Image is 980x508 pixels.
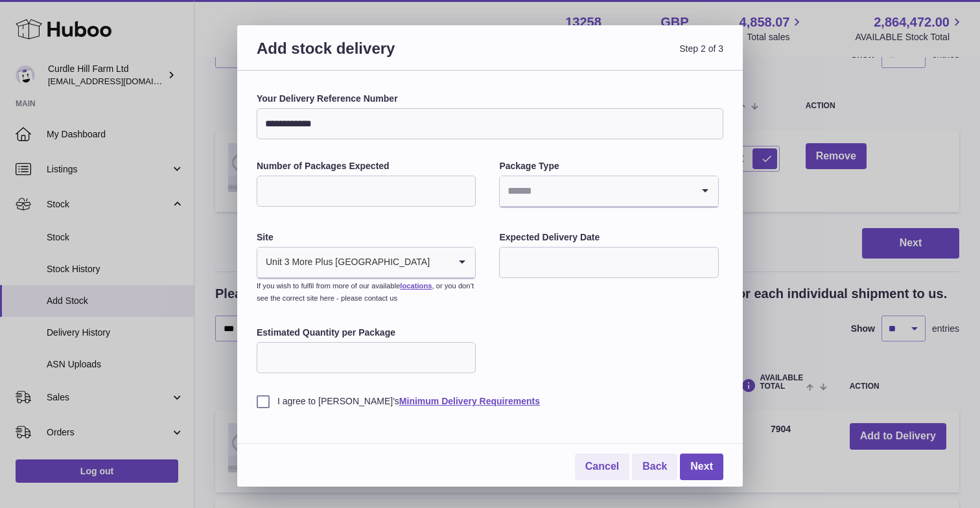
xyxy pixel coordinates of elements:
input: Search for option [500,176,692,206]
label: Site [257,231,476,244]
span: Step 2 of 3 [490,38,723,74]
label: Estimated Quantity per Package [257,327,476,339]
input: Search for option [430,248,449,277]
h3: Add stock delivery [257,38,490,74]
label: Your Delivery Reference Number [257,93,723,105]
a: Back [632,454,677,480]
label: I agree to [PERSON_NAME]'s [257,395,723,408]
label: Package Type [499,160,718,172]
a: Cancel [575,454,629,480]
label: Number of Packages Expected [257,160,476,172]
label: Expected Delivery Date [499,231,718,244]
div: Search for option [257,248,475,279]
a: locations [400,282,432,290]
small: If you wish to fulfil from more of our available , or you don’t see the correct site here - pleas... [257,282,474,302]
a: Next [680,454,723,480]
div: Search for option [500,176,717,207]
a: Minimum Delivery Requirements [399,396,540,406]
span: Unit 3 More Plus [GEOGRAPHIC_DATA] [257,248,430,277]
